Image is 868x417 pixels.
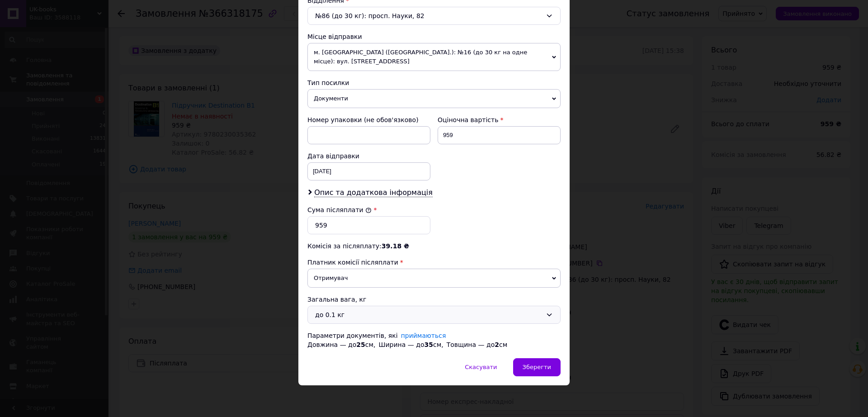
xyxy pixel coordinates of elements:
div: №86 (до 30 кг): просп. Науки, 82 [307,7,561,25]
label: Сума післяплати [307,206,372,213]
span: 25 [356,341,365,348]
span: Опис та додаткова інформація [314,188,433,197]
span: 2 [495,341,499,348]
div: Номер упаковки (не обов'язково) [307,115,430,124]
span: Місце відправки [307,33,362,40]
span: Скасувати [465,364,497,370]
div: Дата відправки [307,152,430,161]
span: 39.18 ₴ [382,242,409,250]
span: Платник комісії післяплати [307,259,398,266]
a: приймаються [401,332,446,339]
span: м. [GEOGRAPHIC_DATA] ([GEOGRAPHIC_DATA].): №16 (до 30 кг на одне місце): вул. [STREET_ADDRESS] [307,43,561,71]
div: Комісія за післяплату: [307,242,561,251]
div: Оціночна вартість [438,115,561,124]
span: Документи [307,89,561,108]
span: 35 [424,341,433,348]
span: Зберегти [523,364,551,370]
div: до 0.1 кг [315,310,542,320]
div: Параметри документів, які Довжина — до см, Ширина — до см, Товщина — до см [307,331,561,349]
span: Отримувач [307,269,561,288]
span: Тип посилки [307,79,349,86]
div: Загальна вага, кг [307,295,561,304]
